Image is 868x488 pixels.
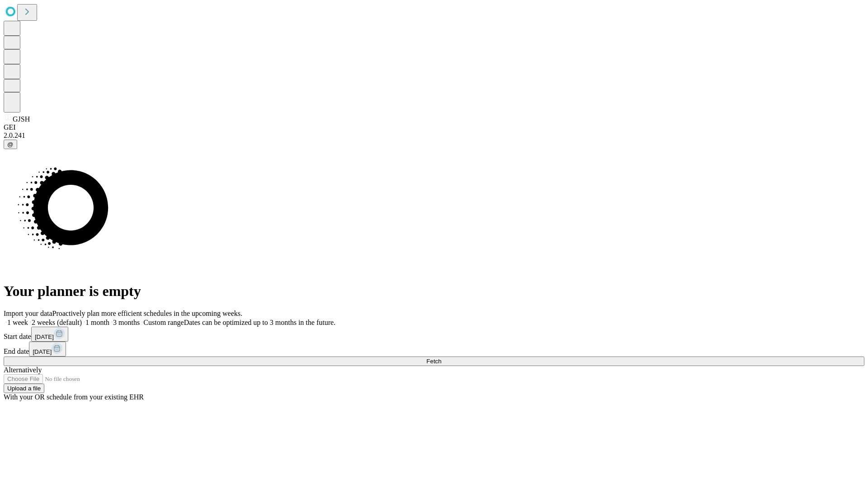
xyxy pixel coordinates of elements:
span: [DATE] [33,348,52,355]
span: 3 months [113,319,140,326]
h1: Your planner is empty [4,283,864,300]
span: [DATE] [35,333,54,340]
button: Upload a file [4,384,44,393]
span: 1 week [7,319,28,326]
button: Fetch [4,357,864,366]
span: GJSH [13,115,30,123]
div: GEI [4,123,864,131]
button: [DATE] [31,327,68,342]
div: End date [4,342,864,357]
button: @ [4,140,17,149]
span: Dates can be optimized up to 3 months in the future. [184,319,335,326]
span: 1 month [85,319,109,326]
span: Fetch [426,358,441,365]
span: Custom range [143,319,184,326]
button: [DATE] [29,342,66,357]
span: Alternatively [4,366,42,374]
span: @ [7,141,14,148]
span: Proactively plan more efficient schedules in the upcoming weeks. [52,310,242,317]
span: Import your data [4,310,52,317]
div: 2.0.241 [4,131,864,140]
div: Start date [4,327,864,342]
span: With your OR schedule from your existing EHR [4,393,144,401]
span: 2 weeks (default) [32,319,82,326]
